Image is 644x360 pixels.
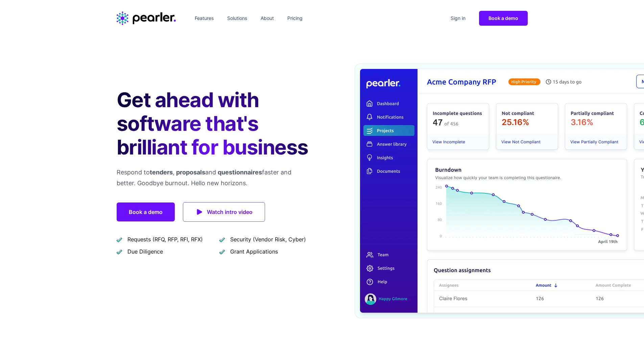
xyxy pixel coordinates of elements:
[488,15,518,21] span: Book a demo
[219,237,225,242] img: checkmark
[285,13,305,24] a: Pricing
[224,13,250,24] a: Solutions
[117,88,311,159] h1: Get ahead with software that's brilliant for business
[479,11,528,26] a: Book a demo
[207,207,253,217] span: Watch intro video
[218,169,262,176] span: questionnaires
[219,249,225,255] img: checkmark
[192,13,216,24] a: Features
[448,13,468,24] a: Sign in
[150,169,173,176] span: tenders
[176,169,205,176] span: proposals
[230,247,278,256] span: Grant Applications
[117,237,122,242] img: checkmark
[117,202,175,221] a: Book a demo
[258,13,277,24] a: About
[230,235,306,243] span: Security (Vendor Risk, Cyber)
[183,202,265,222] a: Watch intro video
[117,249,122,255] img: checkmark
[117,11,176,25] a: Home
[117,167,311,189] p: Respond to , and faster and better. Goodbye burnout. Hello new horizons.
[127,235,203,243] span: Requests (RFQ, RFP, RFI, RFX)
[127,247,163,256] span: Due Diligence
